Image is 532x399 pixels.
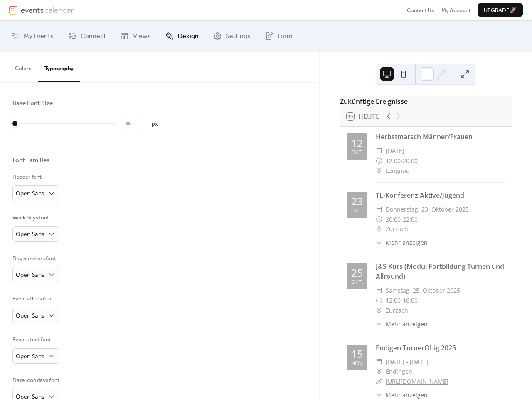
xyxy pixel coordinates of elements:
[376,357,382,367] div: ​
[484,6,517,15] span: Upgrade 🚀
[178,30,199,43] span: Design
[21,5,74,15] img: logotype
[376,305,382,315] div: ​
[16,352,44,360] span: Open Sans
[351,361,363,366] div: Nov.
[376,156,382,166] div: ​
[16,311,44,319] span: Open Sans
[386,367,412,377] span: Endingen
[478,3,523,17] button: Upgrade🚀
[207,23,257,49] a: Settings
[376,224,382,234] div: ​
[16,230,44,238] span: Open Sans
[351,150,363,155] div: Okt.
[376,146,382,156] div: ​
[376,320,428,328] button: ​Mehr anzeigen
[403,214,418,224] span: 22:00
[386,320,428,328] span: Mehr anzeigen
[376,367,382,377] div: ​
[376,190,505,200] div: TL-Konferenz Aktive/Jugend
[376,238,428,247] button: ​Mehr anzeigen
[407,6,434,14] a: Contact Us
[376,261,505,281] div: J&S Kurs (Modul Fortbildung Turnen und Allround)
[403,156,418,166] span: 20:00
[401,214,403,224] span: -
[12,376,59,384] div: Date icon days font
[401,156,403,166] span: -
[441,6,470,15] span: My Account
[401,296,403,305] span: -
[386,146,404,156] span: [DATE]
[12,99,53,108] div: Base Font Size
[386,286,460,296] span: Samstag, 25. Oktober 2025
[351,196,363,207] div: 23
[226,30,251,43] span: Settings
[152,120,158,128] span: px
[278,30,293,43] span: Form
[386,296,401,305] span: 12:00
[441,6,470,14] a: My Account
[386,204,469,214] span: Donnerstag, 23. Oktober 2025
[133,30,151,43] span: Views
[376,166,382,176] div: ​
[62,23,112,49] a: Connect
[12,173,57,181] div: Header font
[38,52,80,82] button: Typography
[386,166,410,176] span: Lengnau
[16,271,44,278] span: Open Sans
[81,30,106,43] span: Connect
[16,189,44,197] span: Open Sans
[114,23,157,49] a: Views
[376,377,382,387] div: ​
[351,138,363,148] div: 12
[340,96,512,106] div: Zukünftige Ereignisse
[386,238,428,247] span: Mehr anzeigen
[12,254,57,263] div: Day numbers font
[8,52,38,81] button: Colors
[351,280,363,285] div: Okt.
[386,357,429,367] span: [DATE] - [DATE]
[386,305,408,315] span: Zurzach
[407,6,434,15] span: Contact Us
[9,5,17,15] img: logo
[12,214,57,222] div: Week days font
[386,224,408,234] span: Zurzach
[12,156,49,165] div: Font Families
[376,238,382,247] div: ​
[12,295,57,303] div: Events titles font
[376,132,505,142] div: Herbstmarsch Männer/Frauen
[259,23,299,49] a: Form
[5,23,60,49] a: My Events
[386,214,401,224] span: 20:00
[12,335,57,344] div: Events text font
[351,349,363,359] div: 15
[386,377,448,385] a: [URL][DOMAIN_NAME]
[376,204,382,214] div: ​
[351,268,363,278] div: 25
[376,343,456,352] a: Endigen TurnerObig 2025
[159,23,205,49] a: Design
[351,208,363,214] div: Okt.
[376,286,382,296] div: ​
[24,30,54,43] span: My Events
[376,320,382,328] div: ​
[386,156,401,166] span: 12:00
[403,296,418,305] span: 16:00
[376,214,382,224] div: ​
[376,296,382,305] div: ​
